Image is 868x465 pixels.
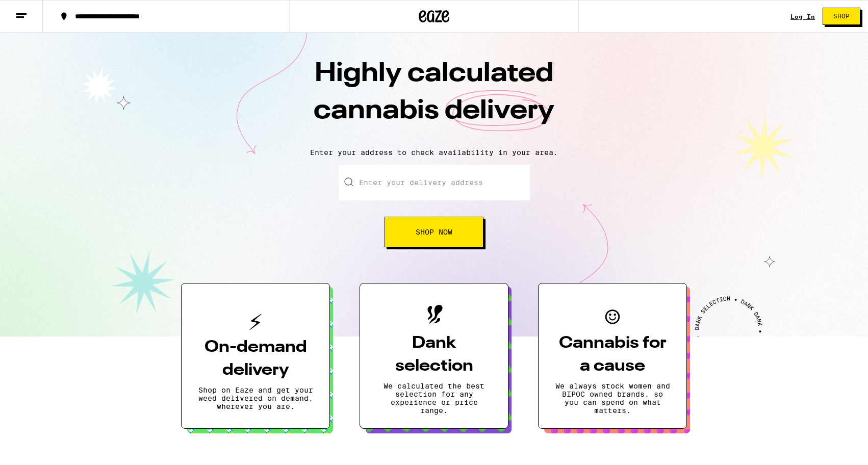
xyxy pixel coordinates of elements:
[376,332,492,378] h3: Dank selection
[198,386,313,410] p: Shop on Eaze and get your weed delivered on demand, wherever you are.
[385,217,483,247] button: Shop Now
[823,8,860,25] button: Shop
[181,283,330,429] button: On-demand deliveryShop on Eaze and get your weed delivered on demand, wherever you are.
[10,148,858,157] p: Enter your address to check availability in your area.
[538,283,687,429] button: Cannabis for a causeWe always stock women and BIPOC owned brands, so you can spend on what matters.
[555,382,670,415] p: We always stock women and BIPOC owned brands, so you can spend on what matters.
[416,228,452,236] span: Shop Now
[339,165,530,200] input: Enter your delivery address
[256,56,612,140] h1: Highly calculated cannabis delivery
[198,336,313,382] h3: On-demand delivery
[555,332,670,378] h3: Cannabis for a cause
[360,283,508,429] button: Dank selectionWe calculated the best selection for any experience or price range.
[790,13,815,20] a: Log In
[833,13,850,19] span: Shop
[815,8,868,25] a: Shop
[376,382,492,415] p: We calculated the best selection for any experience or price range.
